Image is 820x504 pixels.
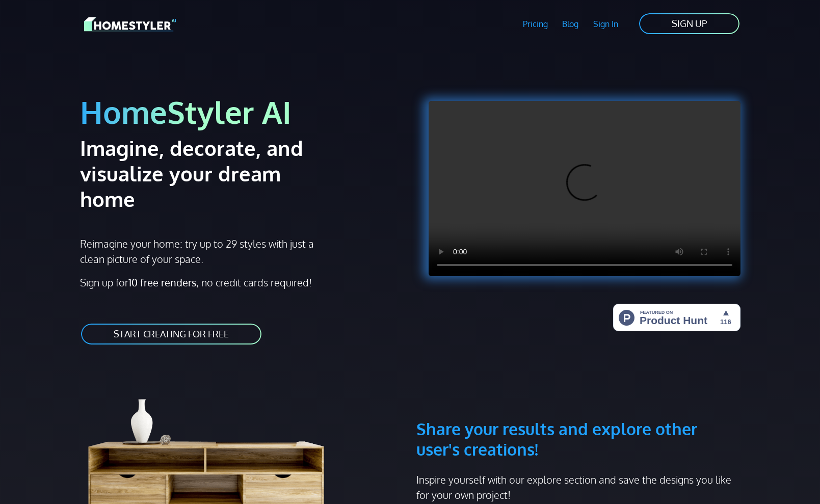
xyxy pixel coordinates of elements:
h3: Share your results and explore other user's creations! [416,370,740,460]
p: Sign up for , no credit cards required! [80,275,404,290]
img: HomeStyler AI - Interior Design Made Easy: One Click to Your Dream Home | Product Hunt [613,304,740,331]
a: SIGN UP [638,12,740,35]
p: Inspire yourself with our explore section and save the designs you like for your own project! [416,472,740,502]
h2: Imagine, decorate, and visualize your dream home [80,135,339,211]
a: Blog [555,12,586,36]
strong: 10 free renders [128,276,196,289]
a: START CREATING FOR FREE [80,323,262,346]
a: Pricing [515,12,555,36]
a: Sign In [586,12,626,36]
p: Reimagine your home: try up to 29 styles with just a clean picture of your space. [80,236,323,267]
h1: HomeStyler AI [80,93,404,131]
img: HomeStyler AI logo [84,15,176,33]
